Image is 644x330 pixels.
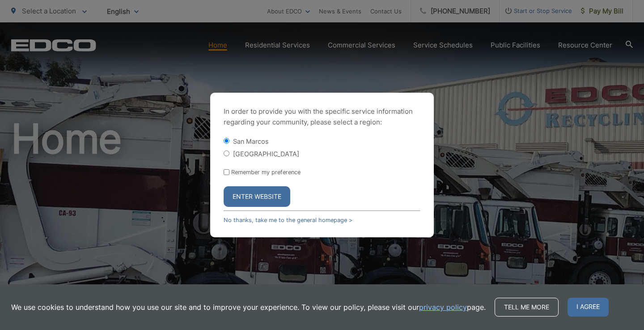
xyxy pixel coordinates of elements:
[233,137,269,145] label: San Marcos
[568,298,609,317] span: I agree
[224,186,290,207] button: Enter Website
[224,217,352,223] a: No thanks, take me to the general homepage >
[231,169,301,176] label: Remember my preference
[495,298,559,317] a: Tell me more
[233,150,299,158] label: [GEOGRAPHIC_DATA]
[224,106,420,128] p: In order to provide you with the specific service information regarding your community, please se...
[419,302,467,313] a: privacy policy
[11,302,486,313] p: We use cookies to understand how you use our site and to improve your experience. To view our pol...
